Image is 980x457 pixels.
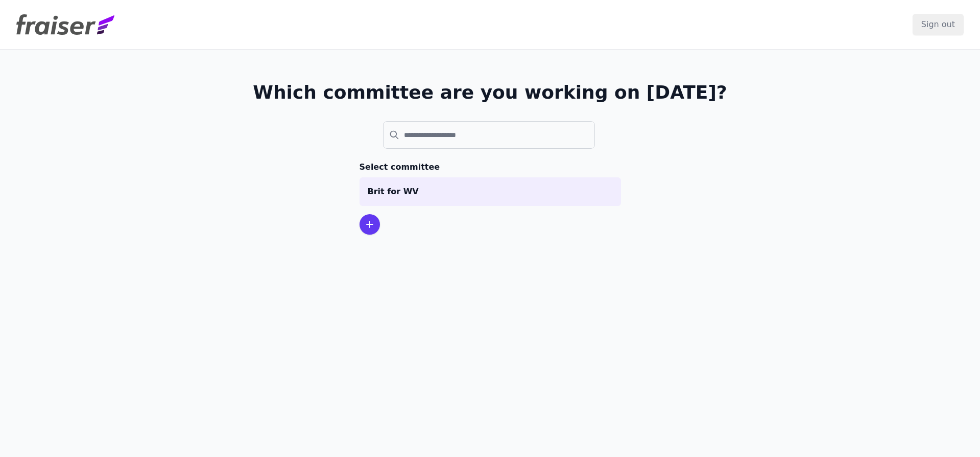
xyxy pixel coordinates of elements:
[253,82,727,103] h1: Which committee are you working on [DATE]?
[360,161,621,173] h3: Select committee
[360,177,621,206] a: Brit for WV
[913,14,964,35] input: Sign out
[16,14,114,35] img: Fraiser Logo
[368,186,613,198] p: Brit for WV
